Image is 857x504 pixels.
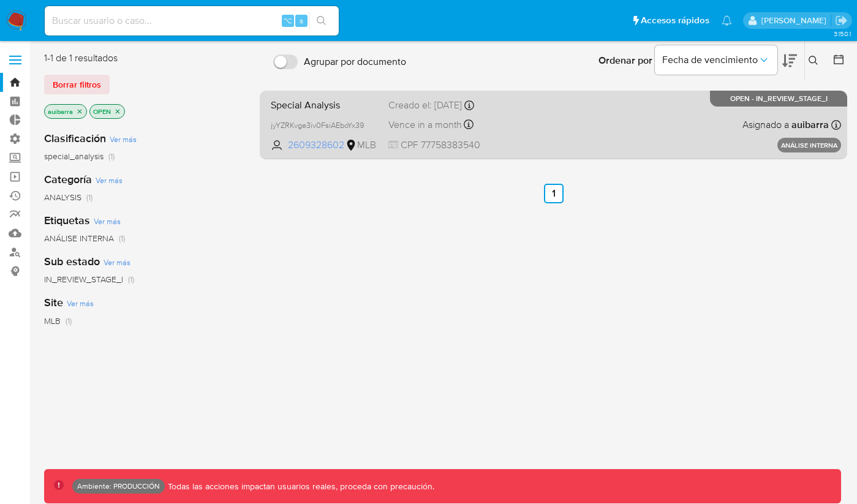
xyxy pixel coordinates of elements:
[165,481,434,492] p: Todas las acciones impactan usuarios reales, proceda con precaución.
[309,12,334,29] button: search-icon
[283,15,292,26] span: ⌥
[722,15,732,26] a: Notificaciones
[835,14,848,27] a: Salir
[641,14,709,27] span: Accesos rápidos
[761,15,831,26] p: mauro.ibarra@mercadolibre.com
[45,13,339,29] input: Buscar usuario o caso...
[77,484,160,489] p: Ambiente: PRODUCCIÓN
[300,15,303,26] span: s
